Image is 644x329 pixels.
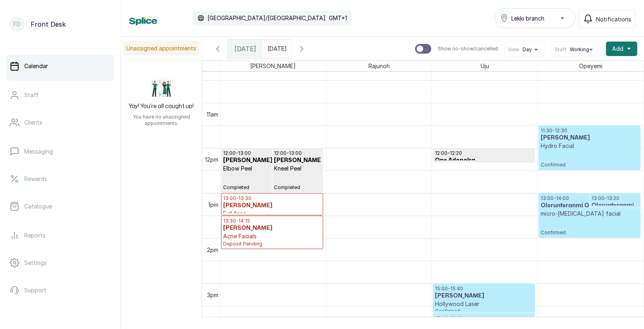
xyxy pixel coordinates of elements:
p: Reports [24,231,46,239]
div: 11am [205,110,220,119]
div: 12pm [203,155,220,164]
p: Front Desk [31,19,66,29]
button: Notifications [579,10,636,28]
a: Clients [6,111,114,134]
span: Day [523,46,532,53]
p: Show no-show/cancelled [438,46,498,52]
p: Calendar [24,62,48,70]
p: micro-[MEDICAL_DATA] facial [541,210,639,218]
p: 11:30 - 12:30 [541,127,639,134]
p: Settings [24,259,47,267]
p: [GEOGRAPHIC_DATA]/[GEOGRAPHIC_DATA] [207,14,326,22]
p: Rewards [24,175,47,183]
span: [PERSON_NAME] [249,61,297,71]
h3: Ope Adopolra [435,156,533,164]
button: Logout [6,306,114,329]
p: FD [13,20,21,28]
p: Hydro Facial [541,142,639,150]
button: ViewDay [508,46,541,53]
div: [DATE] [228,40,263,58]
span: Staff [555,46,567,53]
p: Kneel Peel [274,164,322,173]
p: 12:00 - 12:20 [435,150,533,156]
span: Add [613,45,624,53]
a: Settings [6,252,114,274]
p: Support [24,286,46,294]
p: Hollywood Laser [435,300,533,308]
a: Reports [6,224,114,247]
span: Notifications [596,15,631,23]
a: Catalogue [6,195,114,218]
p: Messaging [24,148,53,156]
span: Confirmed [435,308,533,314]
p: 15:40 - 16:10 [435,315,533,322]
h3: [PERSON_NAME] [541,134,639,142]
p: 13:00 - 13:20 [592,195,639,202]
span: Completed [274,184,322,191]
span: Completed [223,184,321,191]
p: Full face [223,210,321,218]
a: Staff [6,84,114,106]
span: Confirmed [541,162,639,168]
p: Clients [24,119,42,127]
span: Confirmed [541,229,639,236]
h3: Olorunferanmi Oreoluwa [592,202,639,218]
a: Rewards [6,168,114,190]
button: StaffWorking [555,46,596,53]
p: Staff [24,91,39,99]
button: Add [606,42,638,56]
span: Lekki branch [512,14,545,23]
h3: [PERSON_NAME] [435,292,533,300]
h3: [PERSON_NAME] [223,156,321,164]
div: 1pm [207,200,220,209]
span: View [508,46,519,53]
span: Working [570,46,589,53]
p: Acne Facials [223,232,321,240]
p: Unassigned appointments [123,41,199,56]
a: Calendar [6,55,114,77]
h3: [PERSON_NAME] [223,224,321,232]
h3: Olorunferanmi Oreoluwa [541,202,639,210]
div: 2pm [205,246,220,254]
p: Catalogue [24,202,52,210]
p: 13:00 - 14:00 [541,195,639,202]
p: 13:00 - 13:30 [223,195,321,202]
span: Rajunoh [367,61,391,71]
a: Support [6,279,114,302]
p: GMT+1 [329,14,347,22]
div: 3pm [205,291,220,299]
h3: [PERSON_NAME] [274,156,322,164]
p: 13:30 - 14:15 [223,218,321,224]
span: [DATE] [234,44,256,54]
p: Elbow Peel [223,164,321,173]
p: 15:00 - 15:40 [435,285,533,292]
h3: [PERSON_NAME] [223,202,321,210]
span: Deposit Pending [223,241,321,247]
p: 12:00 - 13:00 [223,150,321,156]
span: Opeyemi [577,61,604,71]
button: Lekki branch [495,8,576,28]
span: Uju [479,61,491,71]
p: You have no unassigned appointments. [126,114,197,127]
h2: Yay! You’re all caught up! [129,102,194,110]
a: Messaging [6,140,114,163]
p: 12:00 - 13:00 [274,150,322,156]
